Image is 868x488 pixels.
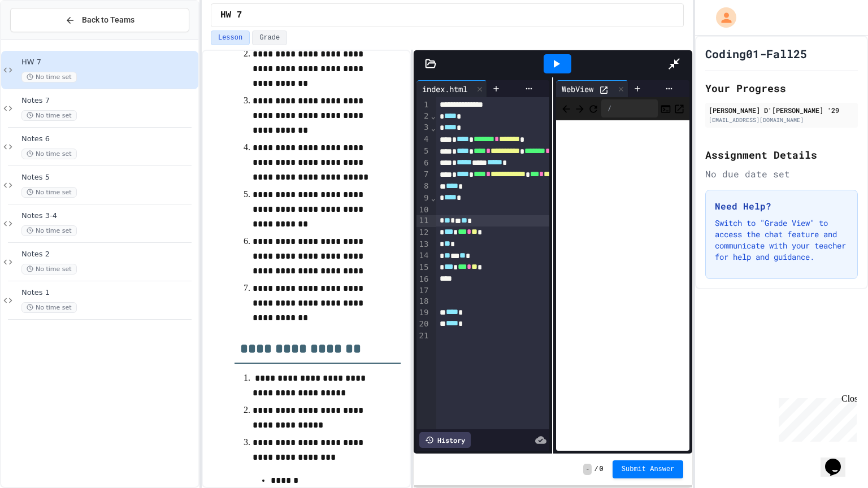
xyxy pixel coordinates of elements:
[583,464,592,475] span: -
[416,274,431,285] div: 16
[416,262,431,274] div: 15
[715,217,848,263] p: Switch to "Grade View" to access the chat feature and communicate with your teacher for help and ...
[220,8,242,22] span: HW 7
[774,394,857,442] iframe: chat widget
[705,80,858,96] h2: Your Progress
[21,110,77,121] span: No time set
[556,83,599,95] div: WebView
[10,8,189,32] button: Back to Teams
[705,147,858,163] h2: Assignment Details
[82,14,134,26] span: Back to Teams
[622,465,675,474] span: Submit Answer
[594,465,598,474] span: /
[705,167,858,181] div: No due date set
[21,187,77,198] span: No time set
[416,215,431,227] div: 11
[674,102,685,115] button: Open in new tab
[416,169,431,181] div: 7
[416,193,431,204] div: 9
[416,181,431,193] div: 8
[416,146,431,158] div: 5
[430,193,436,202] span: Fold line
[21,264,77,274] span: No time set
[715,199,848,213] h3: Need Help?
[613,460,684,478] button: Submit Answer
[252,30,287,45] button: Grade
[416,99,431,111] div: 1
[21,173,196,182] span: Notes 5
[416,158,431,169] div: 6
[21,96,196,106] span: Notes 7
[416,330,431,342] div: 21
[21,134,196,144] span: Notes 6
[588,102,599,115] button: Refresh
[709,116,854,124] div: [EMAIL_ADDRESS][DOMAIN_NAME]
[416,285,431,297] div: 17
[430,111,436,120] span: Fold line
[5,5,78,72] div: Chat with us now!Close
[705,46,807,62] h1: Coding01-Fall25
[419,432,471,448] div: History
[416,227,431,239] div: 12
[574,101,585,115] span: Forward
[21,225,77,236] span: No time set
[556,80,628,97] div: WebView
[416,204,431,216] div: 10
[21,72,77,82] span: No time set
[821,443,857,477] iframe: chat widget
[21,288,196,298] span: Notes 1
[416,250,431,262] div: 14
[21,58,196,67] span: HW 7
[709,105,854,115] div: [PERSON_NAME] D'[PERSON_NAME] '29
[21,250,196,259] span: Notes 2
[704,5,739,30] div: My Account
[416,111,431,123] div: 2
[556,120,689,451] iframe: Web Preview
[416,307,431,319] div: 19
[21,211,196,221] span: Notes 3-4
[416,80,487,97] div: index.html
[561,101,572,115] span: Back
[416,319,431,330] div: 20
[211,30,250,45] button: Lesson
[601,99,658,117] div: /
[416,296,431,307] div: 18
[416,239,431,251] div: 13
[600,465,604,474] span: 0
[660,102,671,115] button: Console
[416,122,431,134] div: 3
[430,123,436,132] span: Fold line
[416,134,431,146] div: 4
[21,302,77,313] span: No time set
[21,149,77,159] span: No time set
[416,83,473,95] div: index.html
